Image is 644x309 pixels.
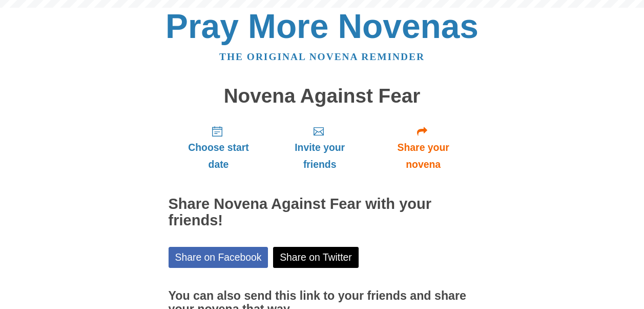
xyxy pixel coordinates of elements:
[381,139,466,173] span: Share your novena
[169,117,269,178] a: Choose start date
[179,139,259,173] span: Choose start date
[279,139,360,173] span: Invite your friends
[273,247,359,268] a: Share on Twitter
[268,117,370,178] a: Invite your friends
[169,247,268,268] a: Share on Facebook
[169,196,476,229] h2: Share Novena Against Fear with your friends!
[169,85,476,107] h1: Novena Against Fear
[219,51,425,62] a: The original novena reminder
[165,7,479,45] a: Pray More Novenas
[371,117,476,178] a: Share your novena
